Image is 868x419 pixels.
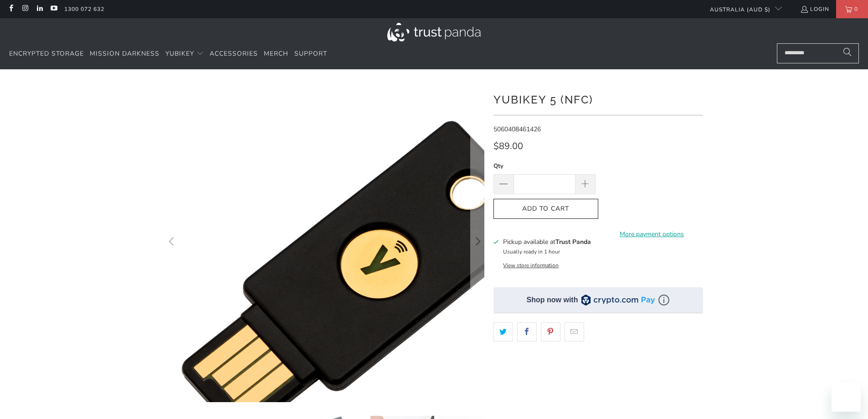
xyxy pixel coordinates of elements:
a: 1300 072 632 [64,4,104,14]
span: Add to Cart [503,205,589,213]
a: Mission Darkness [90,43,159,65]
a: Merch [264,43,288,65]
a: YubiKey 5 (NFC) - Trust Panda [165,83,484,402]
a: Login [800,4,829,14]
span: YubiKey [165,49,194,58]
summary: YubiKey [165,43,204,65]
span: Support [294,49,327,58]
button: Search [836,43,859,63]
h1: YubiKey 5 (NFC) [493,90,703,108]
span: 5060408461426 [493,125,541,134]
img: Trust Panda Australia [387,23,481,41]
h3: Pickup available at [503,237,591,247]
button: Next [470,83,485,402]
a: Trust Panda Australia on LinkedIn [36,5,43,13]
a: Share this on Pinterest [541,322,560,341]
div: Shop now with [527,295,578,305]
a: Trust Panda Australia on Facebook [7,5,15,13]
a: More payment options [601,229,703,239]
a: Email this to a friend [565,322,584,341]
a: Share this on Twitter [493,322,513,341]
a: Encrypted Storage [9,43,84,65]
a: Trust Panda Australia on Instagram [21,5,29,13]
span: Merch [264,49,288,58]
iframe: Button to launch messaging window [832,383,861,412]
label: Qty [493,161,596,171]
input: Search... [777,43,859,63]
a: Trust Panda Australia on YouTube [50,5,57,13]
a: Accessories [210,43,258,65]
button: View store information [503,262,559,269]
nav: Translation missing: en.navigation.header.main_nav [9,43,327,65]
span: Encrypted Storage [9,49,84,58]
small: Usually ready in 1 hour [503,248,560,255]
span: Accessories [210,49,258,58]
b: Trust Panda [555,238,591,246]
a: Support [294,43,327,65]
a: Share this on Facebook [517,322,537,341]
button: Previous [165,83,180,402]
button: Add to Cart [493,199,598,219]
span: $89.00 [493,140,523,152]
span: Mission Darkness [90,49,159,58]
